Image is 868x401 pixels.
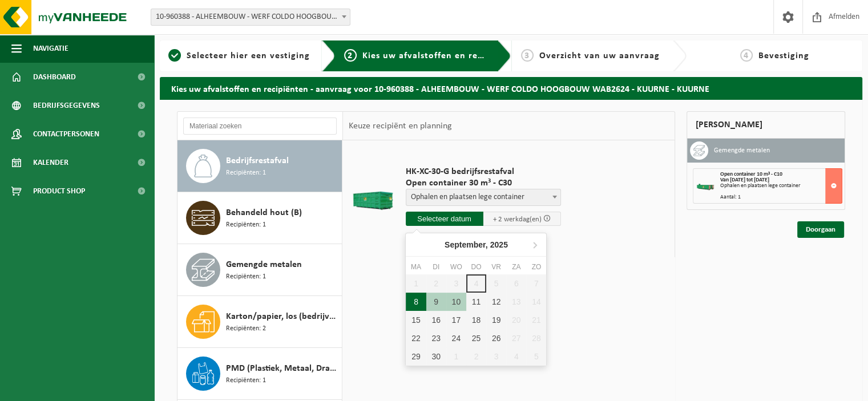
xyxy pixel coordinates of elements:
[160,77,862,99] h2: Kies uw afvalstoffen en recipiënten - aanvraag voor 10-960388 - ALHEEMBOUW - WERF COLDO HOOGBOUW ...
[177,192,342,244] button: Behandeld hout (B) Recipiënten: 1
[226,154,289,168] span: Bedrijfsrestafval
[33,91,100,120] span: Bedrijfsgegevens
[446,261,466,273] div: wo
[446,329,466,347] div: 24
[720,171,782,177] span: Open container 10 m³ - C10
[177,348,342,400] button: PMD (Plastiek, Metaal, Drankkartons) (bedrijven) Recipiënten: 1
[406,189,560,205] span: Ophalen en plaatsen lege container
[720,195,842,200] div: Aantal: 1
[183,118,337,135] input: Materiaal zoeken
[33,148,68,177] span: Kalender
[344,49,357,62] span: 2
[406,177,561,189] span: Open container 30 m³ - C30
[687,111,845,139] div: [PERSON_NAME]
[406,347,426,366] div: 29
[406,166,561,177] span: HK-XC-30-G bedrijfsrestafval
[486,329,506,347] div: 26
[506,261,526,273] div: za
[526,261,546,273] div: zo
[226,220,266,230] span: Recipiënten: 1
[797,221,844,238] a: Doorgaan
[539,51,660,60] span: Overzicht van uw aanvraag
[177,244,342,296] button: Gemengde metalen Recipiënten: 1
[226,258,302,272] span: Gemengde metalen
[486,347,506,366] div: 3
[466,347,486,366] div: 2
[466,329,486,347] div: 25
[177,296,342,348] button: Karton/papier, los (bedrijven) Recipiënten: 2
[406,212,483,226] input: Selecteer datum
[486,293,506,311] div: 12
[426,347,446,366] div: 30
[426,293,446,311] div: 9
[406,189,561,206] span: Ophalen en plaatsen lege container
[493,216,542,223] span: + 2 werkdag(en)
[343,112,457,140] div: Keuze recipiënt en planning
[490,241,508,249] i: 2025
[486,311,506,329] div: 19
[187,51,310,60] span: Selecteer hier een vestiging
[151,9,350,25] span: 10-960388 - ALHEEMBOUW - WERF COLDO HOOGBOUW WAB2624 - KUURNE - KUURNE
[720,183,842,189] div: Ophalen en plaatsen lege container
[226,375,266,386] span: Recipiënten: 1
[758,51,809,60] span: Bevestiging
[165,49,313,63] a: 1Selecteer hier een vestiging
[466,311,486,329] div: 18
[362,51,519,60] span: Kies uw afvalstoffen en recipiënten
[226,206,302,220] span: Behandeld hout (B)
[486,261,506,273] div: vr
[446,311,466,329] div: 17
[33,177,85,205] span: Product Shop
[406,329,426,347] div: 22
[466,293,486,311] div: 11
[33,34,68,63] span: Navigatie
[406,311,426,329] div: 15
[406,261,426,273] div: ma
[714,141,770,160] h3: Gemengde metalen
[33,63,76,91] span: Dashboard
[440,236,512,254] div: September,
[426,311,446,329] div: 16
[740,49,753,62] span: 4
[426,261,446,273] div: di
[446,293,466,311] div: 10
[521,49,534,62] span: 3
[426,329,446,347] div: 23
[226,323,266,334] span: Recipiënten: 2
[226,272,266,282] span: Recipiënten: 1
[168,49,181,62] span: 1
[226,168,266,179] span: Recipiënten: 1
[33,120,99,148] span: Contactpersonen
[406,293,426,311] div: 8
[226,362,339,375] span: PMD (Plastiek, Metaal, Drankkartons) (bedrijven)
[466,261,486,273] div: do
[226,310,339,323] span: Karton/papier, los (bedrijven)
[177,140,342,192] button: Bedrijfsrestafval Recipiënten: 1
[720,177,769,183] strong: Van [DATE] tot [DATE]
[446,347,466,366] div: 1
[151,9,350,26] span: 10-960388 - ALHEEMBOUW - WERF COLDO HOOGBOUW WAB2624 - KUURNE - KUURNE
